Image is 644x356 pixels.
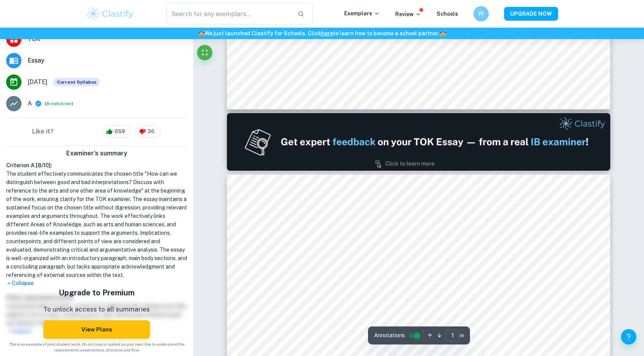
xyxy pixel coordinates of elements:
h6: Examiner's summary [3,149,190,158]
span: 36 [143,128,159,135]
p: Collapse [6,279,187,287]
div: 659 [102,125,131,138]
img: Ad [227,113,610,171]
h6: Like it? [32,127,54,136]
div: 36 [135,125,161,138]
h6: We just launched Clastify for Schools. Click to learn how to become a school partner. [2,29,642,38]
span: Current Syllabus [54,78,100,86]
span: TOK [28,35,187,44]
h5: Upgrade to Premium [43,287,150,298]
span: This is an example of past student work. Do not copy or submit as your own. Use to understand the... [3,341,190,353]
div: This exemplar is based on the current syllabus. Feel free to refer to it for inspiration/ideas wh... [54,78,100,86]
img: Clastify logo [86,6,135,21]
a: Schools [437,11,458,17]
span: / 9 [459,332,464,339]
button: PI [473,6,489,21]
span: 🏫 [440,30,446,36]
input: Search for any exemplars... [166,3,291,25]
button: Fullscreen [197,45,212,60]
span: Annotations [374,331,405,340]
h6: PI [477,10,486,18]
button: Breakdown [46,100,72,107]
button: View Plans [43,320,150,339]
button: UPGRADE NOW [504,7,558,21]
p: Exemplars [344,9,380,18]
p: Review [395,10,421,18]
p: A [28,99,32,108]
h1: The student effectively communicates the chosen title "How can we distinguish between good and ba... [6,170,187,279]
span: Essay [28,56,187,65]
span: [DATE] [28,77,48,87]
span: 659 [110,128,129,135]
a: here [321,30,333,36]
span: ( ) [45,100,73,107]
h6: Criterion A [ 8 / 10 ]: [6,161,187,170]
p: To unlock access to all summaries [43,305,150,315]
span: 🏫 [198,30,205,36]
button: Help and Feedback [621,329,636,344]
